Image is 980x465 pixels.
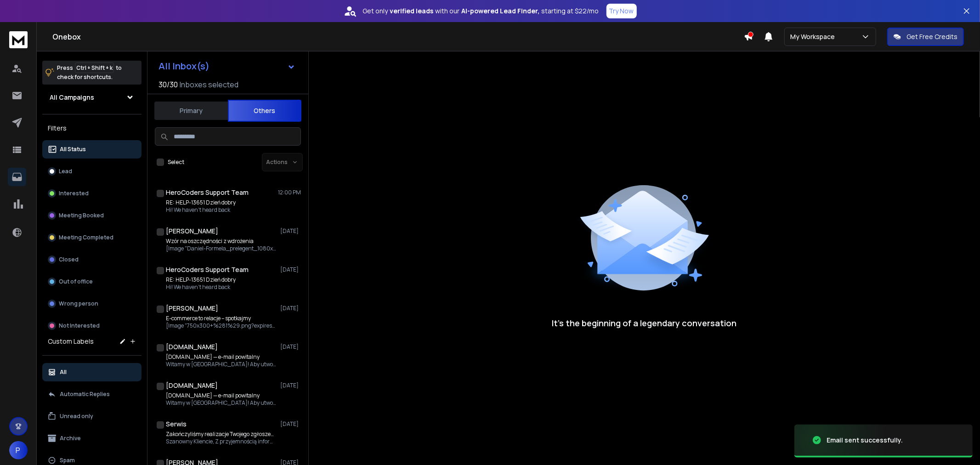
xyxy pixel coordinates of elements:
p: [DOMAIN_NAME] — e-mail powitalny [166,392,276,399]
button: Lead [42,162,142,181]
p: Closed [59,256,79,263]
p: [DATE] [280,266,301,273]
p: E-commerce to relacje – spotkajmy [166,315,276,322]
p: Zakończyliśmy realizacje Twojego zgłoszenia nr [166,431,276,438]
h1: HeroCoders Support Team [166,265,249,274]
p: Witamy w [GEOGRAPHIC_DATA]! Aby utworzyć [166,361,276,368]
p: My Workspace [790,32,838,41]
button: P [9,441,28,459]
h1: All Campaigns [50,93,94,102]
h3: Custom Labels [48,337,94,346]
div: Email sent successfully. [827,436,903,445]
p: Meeting Completed [59,234,113,241]
p: [Image "750x300+%281%29.png?expires=1775078550&signature=be3a579dec3ee99e2503a3f98abd9ddadd006d92... [166,322,276,329]
button: Wrong person [42,295,142,313]
p: Press to check for shortcuts. [57,63,122,82]
h1: HeroCoders Support Team [166,188,249,197]
p: Get only with our starting at $22/mo [363,6,599,16]
button: Not Interested [42,317,142,335]
button: Out of office [42,272,142,291]
button: Closed [42,250,142,269]
button: Get Free Credits [887,28,964,46]
p: Hi! We haven’t heard back [166,206,236,214]
span: 30 / 30 [159,79,178,90]
h1: All Inbox(s) [159,62,210,71]
h3: Inboxes selected [180,79,238,90]
h1: [PERSON_NAME] [166,304,218,313]
p: RE: HELP-13651 Dzień dobry [166,199,236,206]
p: Meeting Booked [59,212,104,219]
p: All Status [60,146,86,153]
h3: Filters [42,122,142,135]
p: Try Now [609,6,634,16]
button: Archive [42,429,142,448]
button: Try Now [606,4,637,18]
p: Hi! We haven’t heard back [166,284,236,291]
p: Lead [59,168,72,175]
p: It’s the beginning of a legendary conversation [552,317,737,329]
p: Unread only [60,413,93,420]
p: Automatic Replies [60,391,110,398]
button: Automatic Replies [42,385,142,403]
p: Get Free Credits [906,32,957,41]
p: [DATE] [280,343,301,351]
p: RE: HELP-13651 Dzień dobry [166,276,236,284]
button: All Status [42,140,142,159]
p: [DATE] [280,382,301,389]
h1: [DOMAIN_NAME] [166,342,218,352]
p: Out of office [59,278,93,285]
button: Interested [42,184,142,203]
strong: verified leads [390,6,434,16]
p: Wrong person [59,300,98,307]
button: Meeting Booked [42,206,142,225]
p: Witamy w [GEOGRAPHIC_DATA]! Aby utworzyć [166,399,276,407]
p: Not Interested [59,322,100,329]
p: Szanowny Kliencie, Z przyjemnością informujemy, [166,438,276,445]
p: Archive [60,435,81,442]
button: Others [228,100,301,122]
button: Unread only [42,407,142,425]
strong: AI-powered Lead Finder, [462,6,540,16]
button: Primary [154,101,228,121]
p: [DOMAIN_NAME] — e-mail powitalny [166,353,276,361]
h1: [DOMAIN_NAME] [166,381,218,390]
p: [Image "Daniel-Formela_prelegent_1080x1080px_BaseWeek.png?expires=1775078550&signature=bd825ed577... [166,245,276,252]
p: [DATE] [280,420,301,428]
p: [DATE] [280,227,301,235]
p: Interested [59,190,89,197]
p: All [60,369,67,376]
button: All Campaigns [42,88,142,107]
p: Spam [60,457,75,464]
p: Wzór na oszczędności z wdrożenia [166,238,276,245]
p: [DATE] [280,305,301,312]
h1: [PERSON_NAME] [166,227,218,236]
img: logo [9,31,28,48]
button: Meeting Completed [42,228,142,247]
h1: Onebox [52,31,744,42]
span: Ctrl + Shift + k [75,62,114,73]
h1: Serwis [166,420,187,429]
button: All [42,363,142,381]
button: All Inbox(s) [151,57,303,75]
label: Select [168,159,184,166]
p: 12:00 PM [278,189,301,196]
